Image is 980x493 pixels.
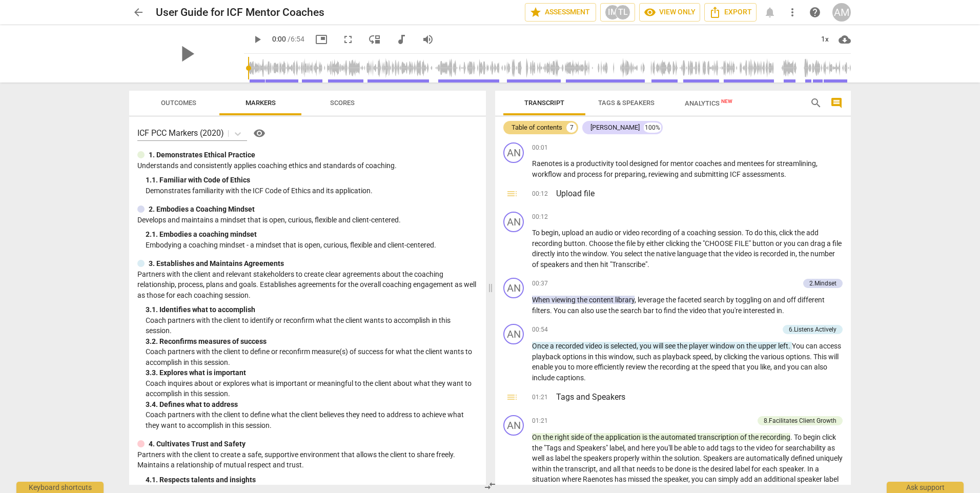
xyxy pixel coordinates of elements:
[532,306,550,315] span: filters
[670,159,695,168] span: mentor
[312,30,331,49] button: Picture in picture
[556,188,843,200] h3: Upload file
[758,342,778,350] span: upper
[637,342,640,350] span: ,
[761,353,786,361] span: various
[589,239,615,248] span: Choose
[691,239,703,248] span: the
[503,324,524,344] div: Change speaker
[809,6,821,18] span: help
[786,6,799,18] span: more_vert
[525,3,596,22] button: Assessment
[790,250,795,258] span: in
[146,304,478,315] div: 3. 1. Identifies what to accomplish
[745,229,754,237] span: To
[694,170,730,178] span: submitting
[532,170,563,178] span: workflow
[644,6,656,18] span: visibility
[776,229,779,237] span: ,
[753,250,760,258] span: is
[562,353,588,361] span: options
[503,278,524,298] div: Change speaker
[16,482,104,493] div: Keyboard shortcuts
[557,250,570,258] span: into
[624,250,644,258] span: select
[827,239,832,248] span: a
[764,229,776,237] span: this
[566,122,577,133] div: 7
[695,159,723,168] span: coaches
[662,353,692,361] span: playback
[540,260,570,269] span: speakers
[700,363,711,371] span: the
[656,250,677,258] span: native
[600,260,610,269] span: hit
[556,391,843,403] h3: Tags and Speakers
[395,33,407,46] span: audiotrack
[503,415,524,436] div: Change speaker
[604,170,615,178] span: for
[532,229,541,237] span: To
[711,363,732,371] span: speed
[698,433,740,441] span: transcription
[585,229,595,237] span: an
[760,433,790,441] span: recording
[813,353,828,361] span: This
[633,353,636,361] span: ,
[161,99,196,107] span: Outcomes
[734,239,752,248] span: FILE"
[555,433,571,441] span: right
[723,159,737,168] span: and
[660,363,691,371] span: recording
[584,260,600,269] span: then
[746,342,758,350] span: the
[146,175,478,186] div: 1. 1. Familiar with Code of Ethics
[742,170,784,178] span: assessments
[770,363,773,371] span: ,
[640,342,653,350] span: you
[653,342,665,350] span: will
[339,30,357,49] button: Fullscreen
[673,229,681,237] span: of
[709,6,752,18] span: Export
[524,99,564,107] span: Transcript
[887,482,964,493] div: Ask support
[529,6,591,18] span: Assessment
[568,363,576,371] span: to
[718,229,742,237] span: session
[607,250,610,258] span: .
[782,306,784,315] span: .
[735,250,753,258] span: video
[608,306,620,315] span: the
[529,6,542,18] span: star
[794,229,806,237] span: the
[649,433,661,441] span: the
[585,433,594,441] span: of
[552,296,577,304] span: viewing
[687,229,718,237] span: coaching
[506,391,518,403] span: toc
[677,342,689,350] span: the
[554,306,567,315] span: You
[648,170,680,178] span: reviewing
[251,125,268,141] button: Help
[512,122,562,133] div: Table of contents
[149,258,284,269] p: 3. Establishes and Maintains Agreements
[644,6,696,18] span: View only
[653,353,662,361] span: as
[556,374,584,382] span: captions
[691,363,700,371] span: at
[656,306,664,315] span: to
[246,99,276,107] span: Markers
[532,260,540,269] span: of
[678,296,703,304] span: faceted
[666,296,678,304] span: the
[419,30,437,49] button: Volume
[808,95,824,111] button: Search
[604,342,610,350] span: is
[342,33,354,46] span: fullscreen
[777,159,816,168] span: streamlining
[806,342,819,350] span: can
[641,229,673,237] span: recording
[784,239,797,248] span: you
